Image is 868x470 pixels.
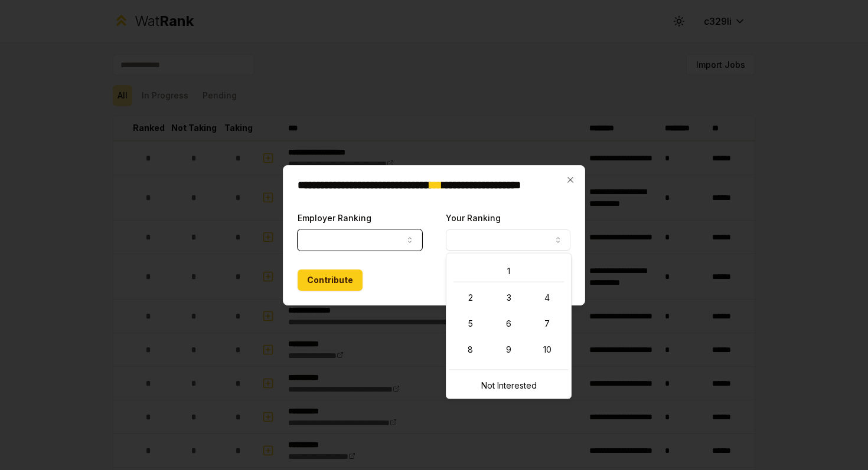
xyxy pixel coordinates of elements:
[468,344,473,356] span: 8
[468,318,473,330] span: 5
[507,265,510,277] span: 1
[468,292,473,304] span: 2
[446,213,501,223] label: Your Ranking
[544,292,550,304] span: 4
[481,380,537,392] span: Not Interested
[507,292,511,304] span: 3
[543,344,552,356] span: 10
[506,318,511,330] span: 6
[298,213,371,223] label: Employer Ranking
[298,269,363,291] button: Contribute
[506,344,511,356] span: 9
[544,318,550,330] span: 7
